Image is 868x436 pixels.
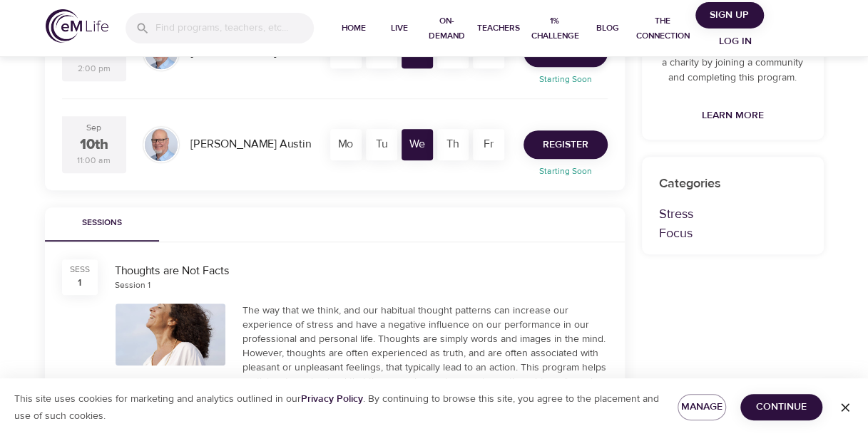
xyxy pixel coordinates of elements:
[70,264,90,276] div: SESS
[185,130,317,158] div: [PERSON_NAME] Austin
[689,398,715,416] span: Manage
[695,2,764,28] button: Sign Up
[437,129,469,160] div: Th
[155,13,314,43] input: Find programs, teachers, etc...
[696,103,770,129] a: Learn More
[702,107,764,125] span: Learn More
[301,393,363,405] a: Privacy Policy
[701,28,770,55] button: Log in
[46,9,108,43] img: logo
[80,135,108,155] div: 10th
[53,216,150,231] span: Sessions
[701,6,758,24] span: Sign Up
[78,276,81,290] div: 1
[524,130,608,159] button: Register
[659,204,807,224] p: Stress
[366,129,397,160] div: Tu
[115,279,150,291] div: Session 1
[242,303,608,417] div: The way that we think, and our habitual thought patterns can increase our experience of stress an...
[428,14,466,43] span: On-Demand
[531,14,579,43] span: 1% Challenge
[402,129,433,160] div: We
[473,129,504,160] div: Fr
[78,63,111,75] div: 2:00 pm
[77,155,111,167] div: 11:00 am
[477,21,520,36] span: Teachers
[752,398,811,416] span: Continue
[543,136,588,154] span: Register
[740,394,822,420] button: Continue
[678,394,726,420] button: Manage
[330,129,362,160] div: Mo
[659,224,807,243] p: Focus
[515,165,616,177] p: Starting Soon
[337,21,371,36] span: Home
[636,14,690,43] span: The Connection
[707,33,764,51] span: Log in
[86,122,101,134] div: Sep
[591,21,625,36] span: Blog
[382,21,417,36] span: Live
[659,174,807,193] p: Categories
[515,73,616,85] p: Starting Soon
[659,41,807,85] p: Contribute 60 Mindful Minutes to a charity by joining a community and completing this program.
[115,263,608,279] div: Thoughts are Not Facts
